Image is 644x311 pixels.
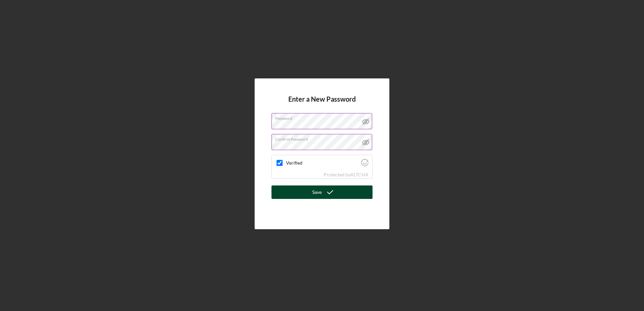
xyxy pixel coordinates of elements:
button: Save [271,185,373,199]
label: Confirm Password [275,134,372,142]
label: Verified [286,160,359,166]
label: Password [275,113,372,121]
div: Protected by [324,172,368,177]
a: Visit Altcha.org [350,172,368,177]
h4: Enter a New Password [288,95,356,113]
a: Visit Altcha.org [361,162,368,167]
div: Save [312,185,322,199]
